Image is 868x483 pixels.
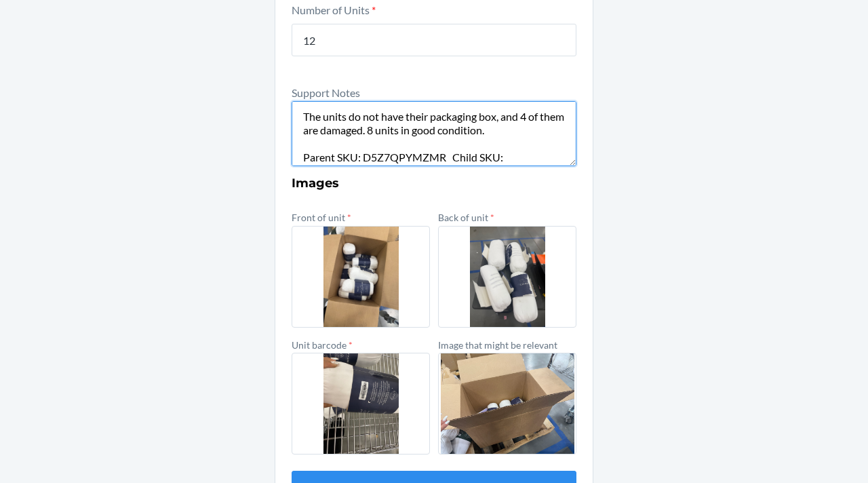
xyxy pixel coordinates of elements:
[292,339,353,351] label: Unit barcode
[292,212,351,223] label: Front of unit
[292,86,360,99] label: Support Notes
[438,212,494,223] label: Back of unit
[292,3,376,16] label: Number of Units
[438,339,557,351] label: Image that might be relevant
[292,174,576,192] h3: Images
